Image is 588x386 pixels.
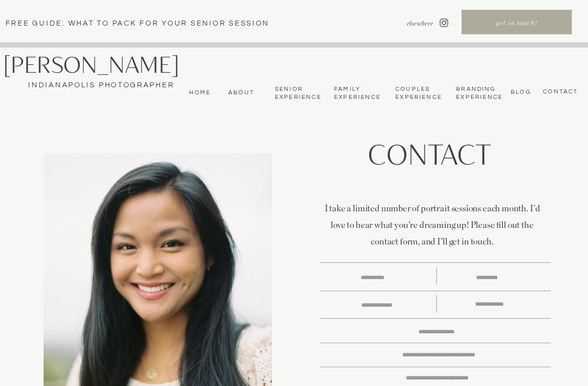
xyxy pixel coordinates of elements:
h1: Contact [310,140,549,174]
p: I take a limited number of portrait sessions each month. I'd love to hear what you're dreaming up... [321,200,543,258]
nav: elsewhere [382,19,433,28]
a: Free Guide: What To pack for your senior session [6,18,286,28]
a: Indianapolis Photographer [3,80,200,90]
a: get in touch! [463,19,570,29]
nav: Branding Experience [456,85,501,101]
a: bLog [508,88,531,95]
a: Home [187,89,211,97]
a: Family Experience [334,85,380,101]
a: About [225,89,254,97]
a: Senior Experience [275,85,321,101]
a: CONTACT [540,88,578,96]
a: [PERSON_NAME] [3,52,208,78]
a: BrandingExperience [456,85,501,101]
a: Couples Experience [395,85,441,101]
